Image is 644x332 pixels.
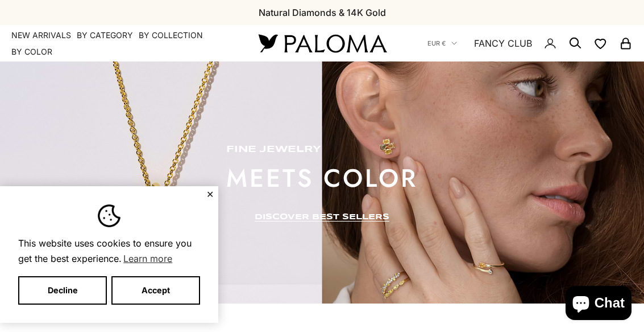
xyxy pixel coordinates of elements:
p: fine jewelry [226,144,418,155]
nav: Secondary navigation [427,25,633,62]
nav: Primary navigation [11,30,231,58]
p: Natural Diamonds & 14K Gold [259,5,386,20]
button: EUR € [427,38,457,48]
summary: By Category [77,30,133,41]
summary: By Color [11,46,52,58]
a: Learn more [122,250,174,267]
span: This website uses cookies to ensure you get the best experience. [18,236,200,267]
a: FANCY CLUB [474,36,532,51]
button: Accept [111,276,200,305]
a: NEW ARRIVALS [11,30,71,41]
inbox-online-store-chat: Shopify online store chat [562,286,635,323]
button: Decline [18,276,107,305]
summary: By Collection [139,30,203,41]
p: meets color [226,167,418,190]
span: EUR € [427,38,446,48]
button: Close [206,191,214,198]
a: DISCOVER BEST SELLERS [255,212,389,222]
img: Cookie banner [98,204,121,227]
